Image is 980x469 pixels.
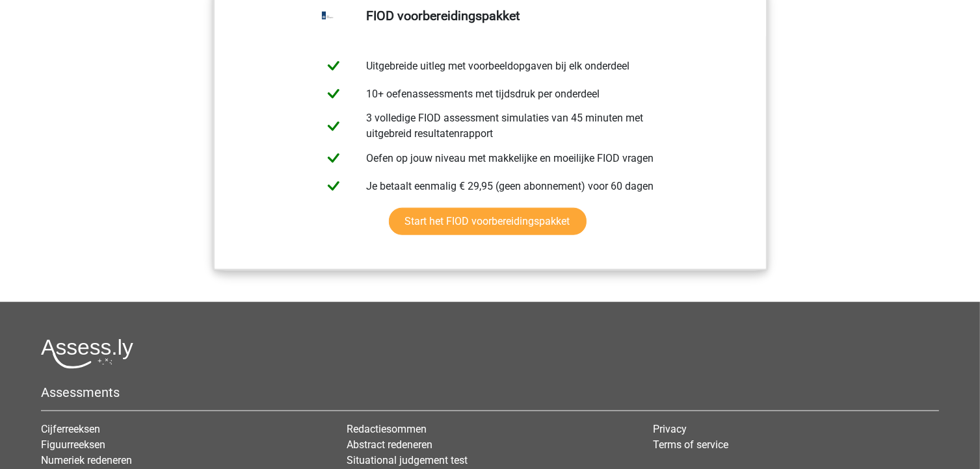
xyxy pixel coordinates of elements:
[653,423,687,435] a: Privacy
[347,423,427,435] a: Redactiesommen
[347,454,468,466] a: Situational judgement test
[41,338,133,369] img: Assessly logo
[41,423,100,435] a: Cijferreeksen
[653,438,728,451] a: Terms of service
[347,438,432,451] a: Abstract redeneren
[41,438,105,451] a: Figuurreeksen
[389,208,587,235] a: Start het FIOD voorbereidingspakket
[41,385,939,400] h5: Assessments
[41,454,132,466] a: Numeriek redeneren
